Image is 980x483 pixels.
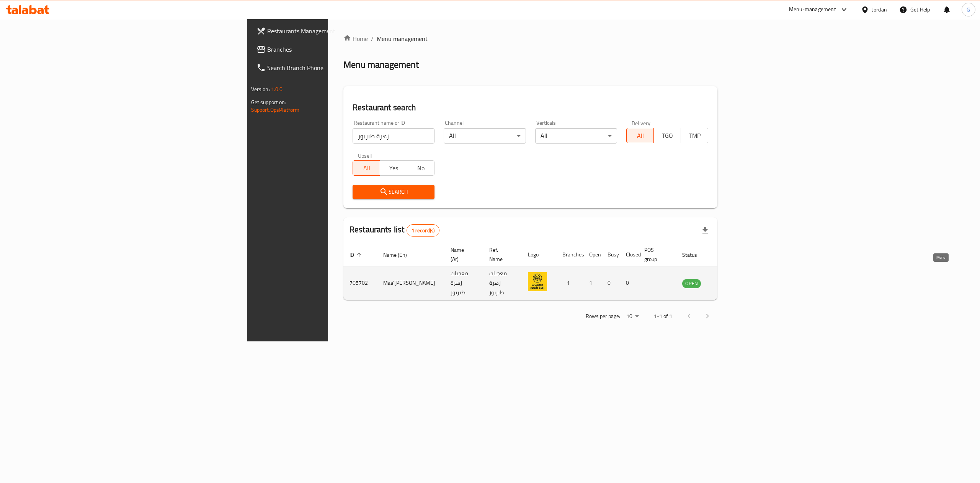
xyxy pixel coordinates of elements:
[620,243,638,266] th: Closed
[556,266,583,300] td: 1
[556,243,583,266] th: Branches
[483,266,522,300] td: معجنات زهرة طبربور
[654,312,672,321] p: 1-1 of 1
[682,279,701,288] span: OPEN
[350,224,439,237] h2: Restaurants list
[380,160,407,176] button: Yes
[267,63,405,72] span: Search Branch Phone
[682,250,707,259] span: Status
[251,97,286,107] span: Get support on:
[359,187,428,197] span: Search
[410,163,431,174] span: No
[528,272,547,291] img: Maa'janat Zahrat Tabarbour
[250,40,411,59] a: Branches
[353,102,708,113] h2: Restaurant search
[350,250,364,259] span: ID
[343,34,717,43] nav: breadcrumb
[251,105,300,115] a: Support.OpsPlatform
[586,312,620,321] p: Rows per page:
[626,128,654,143] button: All
[632,120,651,126] label: Delivery
[620,266,638,300] td: 0
[623,311,642,322] div: Rows per page:
[644,245,667,264] span: POS group
[407,160,434,176] button: No
[716,243,743,266] th: Action
[789,5,836,14] div: Menu-management
[444,266,483,300] td: معجنات زهرة طبربور
[601,243,620,266] th: Busy
[343,243,743,300] table: enhanced table
[353,160,380,176] button: All
[444,128,526,144] div: All
[353,185,434,199] button: Search
[535,128,617,144] div: All
[489,245,513,264] span: Ref. Name
[522,243,556,266] th: Logo
[696,221,714,240] div: Export file
[271,84,283,94] span: 1.0.0
[684,130,705,141] span: TMP
[681,128,708,143] button: TMP
[967,5,970,14] span: G
[250,59,411,77] a: Search Branch Phone
[630,130,651,141] span: All
[251,84,270,94] span: Version:
[653,128,681,143] button: TGO
[657,130,678,141] span: TGO
[383,250,417,259] span: Name (En)
[407,227,439,234] span: 1 record(s)
[356,163,377,174] span: All
[583,266,601,300] td: 1
[583,243,601,266] th: Open
[267,26,405,36] span: Restaurants Management
[383,163,404,174] span: Yes
[358,153,372,158] label: Upsell
[601,266,620,300] td: 0
[872,5,887,14] div: Jordan
[267,45,405,54] span: Branches
[250,22,411,40] a: Restaurants Management
[353,128,434,144] input: Search for restaurant name or ID..
[407,224,440,237] div: Total records count
[451,245,474,264] span: Name (Ar)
